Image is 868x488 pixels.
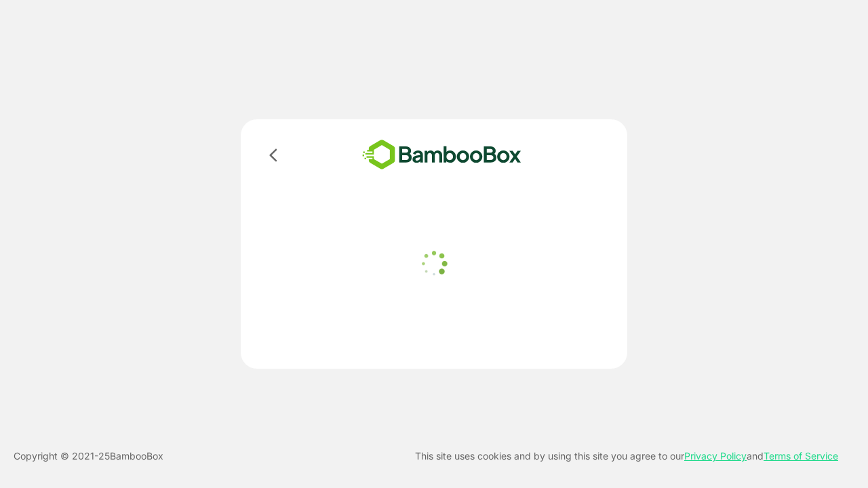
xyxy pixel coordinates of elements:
p: Copyright © 2021- 25 BambooBox [14,448,163,464]
img: bamboobox [342,136,541,174]
img: loader [417,247,451,281]
a: Terms of Service [764,450,838,462]
p: This site uses cookies and by using this site you agree to our and [415,448,838,464]
a: Privacy Policy [684,450,747,462]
